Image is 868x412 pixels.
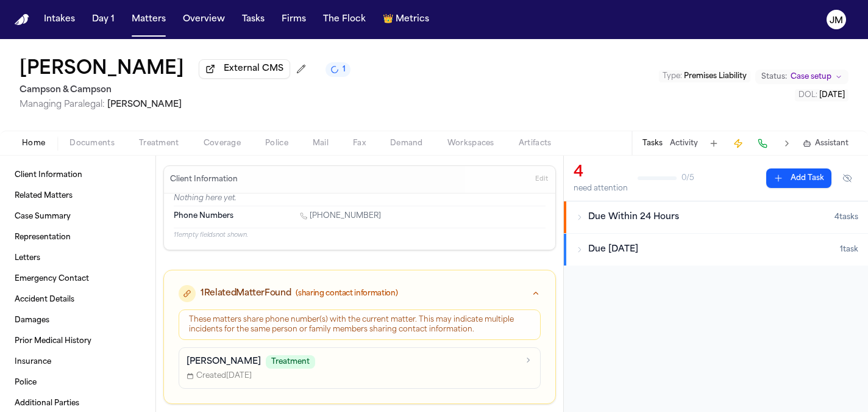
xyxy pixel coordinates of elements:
button: Due Within 24 Hours4tasks [564,201,868,233]
span: Home [22,139,45,148]
div: 4 [574,163,628,183]
button: Overview [178,9,230,31]
span: Emergency Contact [15,274,89,284]
p: [PERSON_NAME] [187,356,261,368]
a: Insurance [10,352,146,372]
span: 1 task [840,245,858,255]
span: External CMS [224,63,283,75]
a: [PERSON_NAME]TreatmentCreated[DATE] [179,347,541,389]
h3: Client Information [168,175,240,184]
text: JM [830,16,843,25]
button: Change status from Case setup [755,70,848,84]
span: Due Within 24 Hours [588,211,679,223]
button: Edit DOL: 2025-06-15 [795,89,848,101]
a: Police [10,373,146,392]
span: crown [383,13,393,26]
button: Edit [532,170,552,189]
span: Mail [313,139,329,148]
button: External CMS [199,59,290,79]
span: Edit [535,175,548,184]
span: Accident Details [15,295,74,305]
span: Artifacts [519,139,552,148]
span: [PERSON_NAME] [107,100,182,109]
button: Matters [127,9,171,31]
span: Documents [69,139,115,148]
span: [DATE] [819,92,845,99]
a: Home [15,14,29,26]
button: 1 active task [325,62,350,77]
span: Managing Paralegal: [20,100,105,109]
span: Premises Liability [684,73,747,80]
span: Representation [15,233,71,242]
span: Case setup [791,72,831,82]
span: Treatment [266,355,315,369]
span: Phone Numbers [174,211,233,221]
a: Related Matters [10,186,146,206]
span: Letters [15,253,40,263]
h1: [PERSON_NAME] [20,59,184,81]
span: 0 / 5 [681,173,694,183]
span: Status: [761,72,787,82]
span: Fax [353,139,366,148]
button: 1RelatedMatterFound(sharing contact information) [164,270,555,309]
button: crownMetrics [378,9,434,31]
div: These matters share phone number(s) with the current matter. This may indicate multiple incidents... [189,315,530,334]
span: Demand [390,139,423,148]
span: Client Information [15,170,82,180]
span: Police [15,378,37,388]
button: Edit matter name [20,59,184,81]
span: Damages [15,316,49,325]
div: need attention [574,184,628,193]
button: Create Immediate Task [730,135,747,152]
span: 4 task s [834,212,858,222]
a: Prior Medical History [10,331,146,351]
button: Tasks [237,9,269,31]
h2: Campson & Campson [20,83,350,98]
span: Coverage [204,139,241,148]
a: Representation [10,228,146,247]
span: (sharing contact information) [296,289,397,298]
span: Metrics [396,13,429,26]
span: Workspaces [447,139,494,148]
button: Assistant [803,139,848,148]
button: Edit Type: Premises Liability [659,70,750,82]
a: Client Information [10,165,146,185]
button: Due [DATE]1task [564,234,868,266]
button: Day 1 [87,9,119,31]
span: Insurance [15,357,51,367]
span: 1 Related Matter Found [201,287,291,300]
span: 1 [343,65,346,74]
button: Firms [277,9,311,31]
button: Intakes [39,9,80,31]
button: Tasks [642,139,663,148]
a: Damages [10,311,146,330]
p: Nothing here yet. [174,193,546,206]
button: Hide completed tasks (⌘⇧H) [836,168,858,188]
span: Due [DATE] [588,244,638,256]
a: Letters [10,248,146,268]
span: Treatment [139,139,179,148]
a: Emergency Contact [10,269,146,289]
span: Assistant [815,139,848,148]
span: Type : [663,73,682,80]
a: Accident Details [10,290,146,309]
span: Case Summary [15,212,71,222]
span: Additional Parties [15,399,79,408]
button: Make a Call [754,135,771,152]
img: Finch Logo [15,14,29,26]
button: The Flock [318,9,371,31]
span: Created [DATE] [187,371,252,381]
span: Police [265,139,288,148]
p: 11 empty fields not shown. [174,231,546,240]
span: Related Matters [15,191,73,201]
a: Case Summary [10,207,146,226]
button: Add Task [705,135,722,152]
